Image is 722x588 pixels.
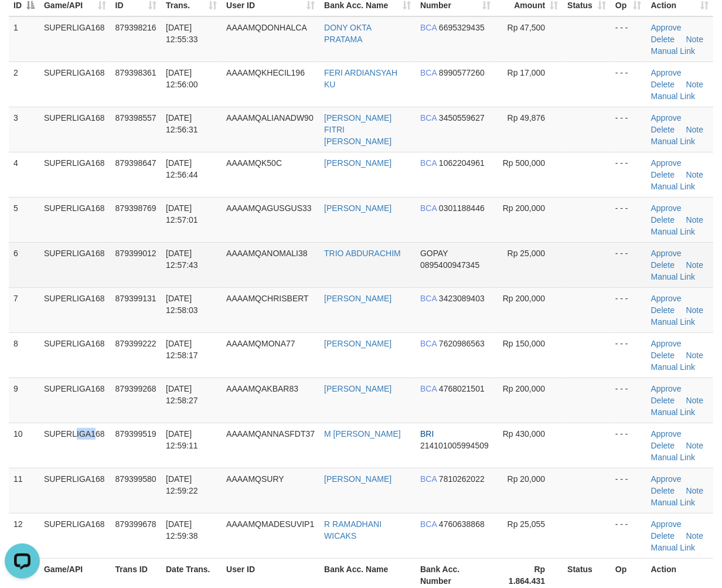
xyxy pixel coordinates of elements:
[324,113,391,146] a: [PERSON_NAME] FITRI [PERSON_NAME]
[439,68,485,77] span: Copy 8990577260 to clipboard
[651,531,675,541] a: Delete
[611,423,646,468] td: - - -
[39,62,111,107] td: SUPERLIGA168
[611,332,646,378] td: - - -
[226,429,315,439] span: AAAAMQANNASFDT37
[651,91,696,101] a: Manual Link
[39,16,111,62] td: SUPERLIGA168
[9,242,39,287] td: 6
[611,242,646,287] td: - - -
[651,137,696,146] a: Manual Link
[324,429,401,439] a: M [PERSON_NAME]
[226,384,298,393] span: AAAAMQAKBAR83
[226,68,305,77] span: AAAAMQKHECIL196
[9,378,39,423] td: 9
[611,287,646,332] td: - - -
[651,260,675,270] a: Delete
[686,260,704,270] a: Note
[651,441,675,450] a: Delete
[226,519,314,529] span: AAAAMQMADESUVIP1
[651,339,682,348] a: Approve
[503,294,545,303] span: Rp 200,000
[686,396,704,405] a: Note
[420,441,489,450] span: Copy 214101005994509 to clipboard
[166,68,198,89] span: [DATE] 12:56:00
[324,23,371,44] a: DONY OKTA PRATAMA
[9,332,39,378] td: 8
[9,423,39,468] td: 10
[651,453,696,462] a: Manual Link
[651,203,682,213] a: Approve
[686,486,704,495] a: Note
[611,513,646,558] td: - - -
[651,80,675,89] a: Delete
[39,197,111,242] td: SUPERLIGA168
[611,152,646,197] td: - - -
[611,197,646,242] td: - - -
[651,486,675,495] a: Delete
[611,16,646,62] td: - - -
[651,272,696,281] a: Manual Link
[651,317,696,327] a: Manual Link
[115,249,156,258] span: 879399012
[9,287,39,332] td: 7
[324,158,391,168] a: [PERSON_NAME]
[503,384,545,393] span: Rp 200,000
[651,407,696,417] a: Manual Link
[651,305,675,315] a: Delete
[651,182,696,191] a: Manual Link
[166,23,198,44] span: [DATE] 12:55:33
[166,429,198,450] span: [DATE] 12:59:11
[324,203,391,213] a: [PERSON_NAME]
[420,474,437,484] span: BCA
[651,474,682,484] a: Approve
[39,423,111,468] td: SUPERLIGA168
[9,16,39,62] td: 1
[420,519,437,529] span: BCA
[686,170,704,179] a: Note
[686,531,704,541] a: Note
[115,158,156,168] span: 879398647
[226,474,284,484] span: AAAAMQSURY
[651,429,682,439] a: Approve
[39,378,111,423] td: SUPERLIGA168
[9,107,39,152] td: 3
[651,498,696,507] a: Manual Link
[324,249,401,258] a: TRIO ABDURACHIM
[115,23,156,32] span: 879398216
[420,429,434,439] span: BRI
[420,68,437,77] span: BCA
[651,519,682,529] a: Approve
[651,362,696,372] a: Manual Link
[166,113,198,134] span: [DATE] 12:56:31
[651,170,675,179] a: Delete
[439,474,485,484] span: Copy 7810262022 to clipboard
[115,384,156,393] span: 879399268
[686,80,704,89] a: Note
[651,23,682,32] a: Approve
[508,519,546,529] span: Rp 25,055
[611,62,646,107] td: - - -
[9,62,39,107] td: 2
[115,203,156,213] span: 879398769
[651,35,675,44] a: Delete
[651,227,696,236] a: Manual Link
[5,5,40,40] button: Open LiveChat chat widget
[420,294,437,303] span: BCA
[115,68,156,77] span: 879398361
[9,468,39,513] td: 11
[226,203,312,213] span: AAAAMQAGUSGUS33
[503,339,545,348] span: Rp 150,000
[226,339,295,348] span: AAAAMQMONA77
[651,125,675,134] a: Delete
[115,113,156,123] span: 879398557
[39,152,111,197] td: SUPERLIGA168
[420,384,437,393] span: BCA
[9,197,39,242] td: 5
[226,113,314,123] span: AAAAMQALIANADW90
[166,339,198,360] span: [DATE] 12:58:17
[226,249,308,258] span: AAAAMQANOMALI38
[420,158,437,168] span: BCA
[166,249,198,270] span: [DATE] 12:57:43
[686,35,704,44] a: Note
